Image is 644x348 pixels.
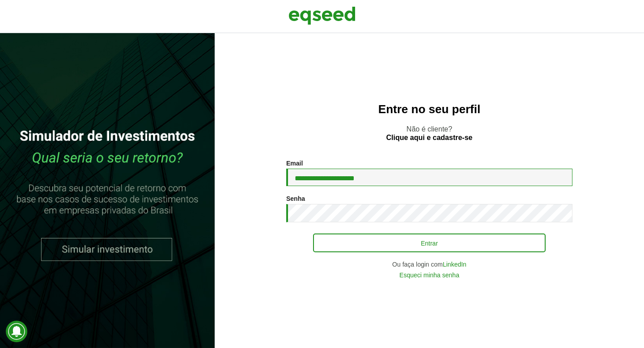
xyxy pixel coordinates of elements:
a: Clique aqui e cadastre-se [386,134,473,141]
label: Senha [286,195,305,202]
img: EqSeed Logo [288,4,356,27]
button: Entrar [313,233,546,252]
a: LinkedIn [443,261,466,267]
a: Esqueci minha senha [399,272,459,278]
h2: Entre no seu perfil [233,103,626,116]
div: Ou faça login com [286,261,572,267]
p: Não é cliente? [233,125,626,142]
label: Email [286,160,303,166]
